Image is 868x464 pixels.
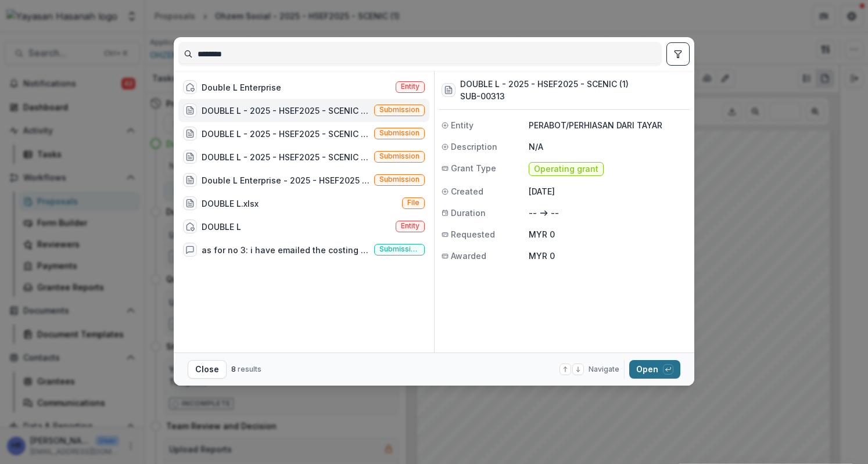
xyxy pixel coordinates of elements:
[451,119,474,131] span: Entity
[202,81,281,93] div: Double L Enterprise
[460,90,629,102] h3: SUB-00313
[202,128,370,140] div: DOUBLE L - 2025 - HSEF2025 - SCENIC (1)
[529,141,687,153] p: N/A
[202,151,370,163] div: DOUBLE L - 2025 - HSEF2025 - SCENIC (1)
[551,207,559,219] p: --
[451,228,495,240] span: Requested
[202,197,259,210] div: DOUBLE L.xlsx
[629,360,680,379] button: Open
[451,141,497,153] span: Description
[407,199,419,207] span: File
[451,207,486,219] span: Duration
[379,106,419,114] span: Submission
[379,245,419,253] span: Submission comment
[379,152,419,160] span: Submission
[529,207,537,219] p: --
[202,244,370,256] div: as for no 3: i have emailed the costing breakdown. maybe you double check in my email. i wanted t...
[529,185,687,197] p: [DATE]
[589,364,619,375] span: Navigate
[529,228,687,240] p: MYR 0
[379,129,419,137] span: Submission
[451,250,486,262] span: Awarded
[238,365,261,373] span: results
[666,42,690,66] button: toggle filters
[202,174,370,186] div: Double L Enterprise - 2025 - HSEF2025 - SCENIC (1)
[529,250,687,262] p: MYR 0
[451,162,496,174] span: Grant Type
[529,119,687,131] p: PERABOT/PERHIASAN DARI TAYAR
[379,175,419,184] span: Submission
[451,185,483,197] span: Created
[188,360,227,379] button: Close
[202,105,370,117] div: DOUBLE L - 2025 - HSEF2025 - SCENIC (1)
[202,221,241,233] div: DOUBLE L
[534,164,598,174] span: Operating grant
[401,82,419,91] span: Entity
[460,78,629,90] h3: DOUBLE L - 2025 - HSEF2025 - SCENIC (1)
[401,222,419,230] span: Entity
[231,365,236,373] span: 8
